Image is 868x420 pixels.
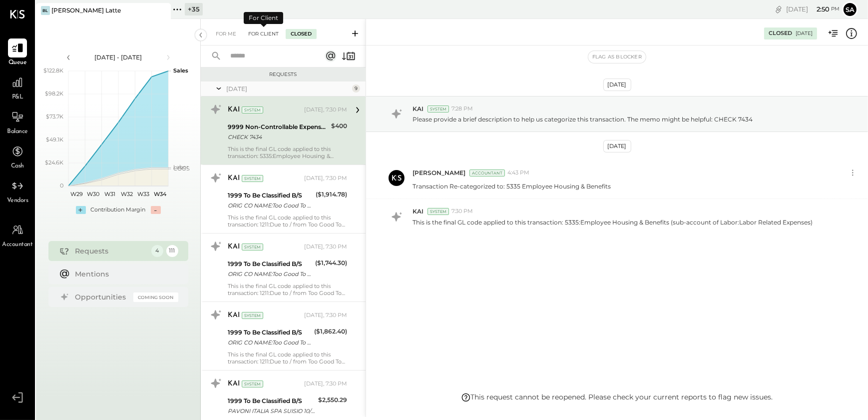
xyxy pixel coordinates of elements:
[2,240,33,249] span: Accountant
[314,326,347,336] div: ($1,862.40)
[120,190,132,197] text: W32
[7,127,28,136] span: Balance
[7,196,28,205] span: Vendors
[228,396,315,406] div: 1999 To Be Classified B/S
[842,1,858,17] button: Sa
[228,406,315,416] div: PAVONI ITALIA SPA SUISIO 10/28 Euro 2352.45 X 1.XX4100 (EXCHG RTE)
[242,312,263,319] div: System
[206,71,361,78] div: Requests
[428,208,449,215] div: System
[243,29,284,39] div: For Client
[11,162,24,171] span: Cash
[226,84,350,93] div: [DATE]
[45,90,63,97] text: $98.2K
[76,206,86,214] div: +
[242,243,263,250] div: System
[413,168,465,177] span: [PERSON_NAME]
[60,182,63,189] text: 0
[796,30,813,37] div: [DATE]
[211,29,241,39] div: For Me
[242,106,263,113] div: System
[318,395,347,405] div: $2,550.29
[769,29,792,37] div: Closed
[45,159,63,166] text: $24.6K
[228,200,313,210] div: ORIG CO NAME:Too Good To Go ORIG ID:XXXXXX8818 DESC DATE: CO ENTRY DESCR:Payments SEC:CCD TRACE#:...
[133,292,178,302] div: Coming Soon
[41,6,50,15] div: BL
[151,245,163,257] div: 4
[316,189,347,199] div: ($1,914.78)
[228,145,347,159] div: This is the final GL code applied to this transaction: 5335:Employee Housing & Benefits (sub-acco...
[451,105,473,113] span: 7:28 PM
[0,176,34,205] a: Vendors
[603,140,631,152] div: [DATE]
[413,182,611,190] p: Transaction Re-categorized to: 5335 Employee Housing & Benefits
[137,190,149,197] text: W33
[228,105,240,115] div: KAI
[228,269,312,279] div: ORIG CO NAME:Too Good To Go ORIG ID:XXXXXX8818 DESC DATE: CO ENTRY DESCR:Payments SEC:CCD TRACE#:...
[304,380,347,388] div: [DATE], 7:30 PM
[76,53,161,61] div: [DATE] - [DATE]
[8,58,27,67] span: Queue
[786,4,840,14] div: [DATE]
[352,84,360,92] div: 9
[228,190,313,200] div: 1999 To Be Classified B/S
[413,104,424,113] span: KAI
[228,122,328,132] div: 9999 Non-Controllable Expenses:Other Income and Expenses:To Be Classified
[413,115,753,123] p: Please provide a brief description to help us categorize this transaction. The memo might be help...
[12,93,23,102] span: P&L
[0,220,34,249] a: Accountant
[153,190,166,197] text: W34
[428,105,449,112] div: System
[242,380,263,387] div: System
[228,173,240,183] div: KAI
[304,311,347,319] div: [DATE], 7:30 PM
[331,121,347,131] div: $400
[588,51,646,63] button: Flag as Blocker
[173,67,188,74] text: Sales
[228,327,311,337] div: 1999 To Be Classified B/S
[304,243,347,251] div: [DATE], 7:30 PM
[244,12,283,24] div: For Client
[469,169,505,176] div: Accountant
[51,6,121,14] div: [PERSON_NAME] Latte
[228,214,347,228] div: This is the final GL code applied to this transaction: 1211:Due to / from Too Good To Go
[0,73,34,102] a: P&L
[228,259,312,269] div: 1999 To Be Classified B/S
[87,190,99,197] text: W30
[46,136,63,143] text: $49.1K
[603,78,631,91] div: [DATE]
[228,242,240,252] div: KAI
[228,282,347,296] div: This is the final GL code applied to this transaction: 1211:Due to / from Too Good To Go
[774,4,784,14] div: copy link
[173,163,188,170] text: Labor
[228,132,328,142] div: CHECK 7434
[413,218,813,226] p: This is the final GL code applied to this transaction: 5335:Employee Housing & Benefits (sub-acco...
[304,106,347,114] div: [DATE], 7:30 PM
[70,190,83,197] text: W29
[286,29,317,39] div: Closed
[228,337,311,347] div: ORIG CO NAME:Too Good To Go ORIG ID:7844618818 DESC DATE: CO ENTRY DESCR:Payments SEC:CCD TRACE#:...
[151,206,161,214] div: -
[228,379,240,389] div: KAI
[46,113,63,120] text: $73.7K
[75,269,173,279] div: Mentions
[173,165,190,172] text: COGS
[75,292,128,302] div: Opportunities
[104,190,115,197] text: W31
[43,67,63,74] text: $122.8K
[228,310,240,320] div: KAI
[228,351,347,365] div: This is the final GL code applied to this transaction: 1211:Due to / from Too Good To Go
[315,258,347,268] div: ($1,744.30)
[75,246,146,256] div: Requests
[304,174,347,182] div: [DATE], 7:30 PM
[0,107,34,136] a: Balance
[166,245,178,257] div: 111
[185,3,203,15] div: + 35
[451,207,473,215] span: 7:30 PM
[507,169,529,177] span: 4:43 PM
[242,175,263,182] div: System
[0,38,34,67] a: Queue
[413,207,424,215] span: KAI
[91,206,146,214] div: Contribution Margin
